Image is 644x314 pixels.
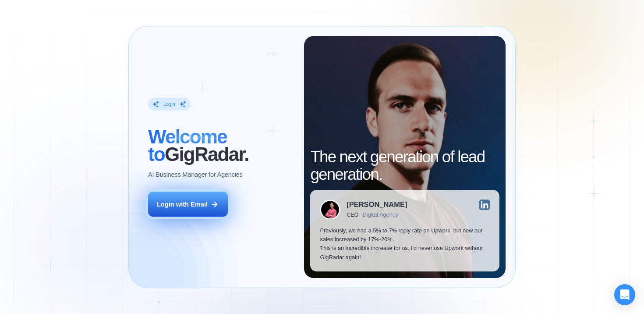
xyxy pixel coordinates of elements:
div: CEO [347,212,358,218]
span: Welcome to [148,126,227,165]
div: [PERSON_NAME] [347,201,407,209]
h2: The next generation of lead generation. [310,148,499,184]
div: Login [163,101,175,107]
div: Digital Agency [363,212,398,218]
div: Login with Email [157,200,208,209]
div: Open Intercom Messenger [614,284,635,305]
p: Previously, we had a 5% to 7% reply rate on Upwork, but now our sales increased by 17%-20%. This ... [320,226,489,262]
p: AI Business Manager for Agencies [148,170,243,179]
button: Login with Email [148,192,228,217]
h2: ‍ GigRadar. [148,128,294,164]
